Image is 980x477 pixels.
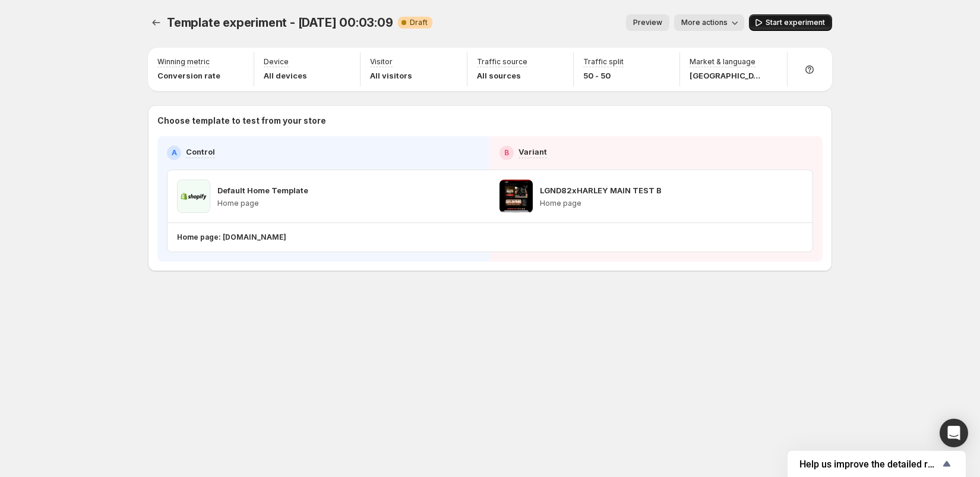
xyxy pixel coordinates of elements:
[177,180,210,213] img: Default Home Template
[157,115,823,127] p: Choose template to test from your store
[148,14,165,31] button: Experiments
[172,148,177,158] h2: A
[370,70,412,81] p: All visitors
[167,15,393,30] span: Template experiment - [DATE] 00:03:09
[681,18,728,27] span: More actions
[690,70,761,81] p: [GEOGRAPHIC_DATA]
[370,57,393,67] p: Visitor
[583,57,624,67] p: Traffic split
[264,57,289,67] p: Device
[540,184,662,196] p: LGND82xHARLEY MAIN TEST B
[540,199,662,208] p: Home page
[766,18,825,27] span: Start experiment
[157,70,220,81] p: Conversion rate
[264,70,307,81] p: All devices
[690,57,755,67] p: Market & language
[477,70,527,81] p: All sources
[217,199,308,208] p: Home page
[626,14,669,31] button: Preview
[477,57,527,67] p: Traffic source
[633,18,662,27] span: Preview
[504,148,509,158] h2: B
[799,459,940,470] span: Help us improve the detailed report for A/B campaigns
[940,419,968,447] div: Open Intercom Messenger
[799,457,954,471] button: Show survey - Help us improve the detailed report for A/B campaigns
[674,14,744,31] button: More actions
[749,14,832,31] button: Start experiment
[177,233,286,242] p: Home page: [DOMAIN_NAME]
[519,146,547,158] p: Variant
[500,180,533,213] img: LGND82xHARLEY MAIN TEST B
[583,70,624,81] p: 50 - 50
[157,57,210,67] p: Winning metric
[186,146,215,158] p: Control
[217,184,308,196] p: Default Home Template
[410,18,428,27] span: Draft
